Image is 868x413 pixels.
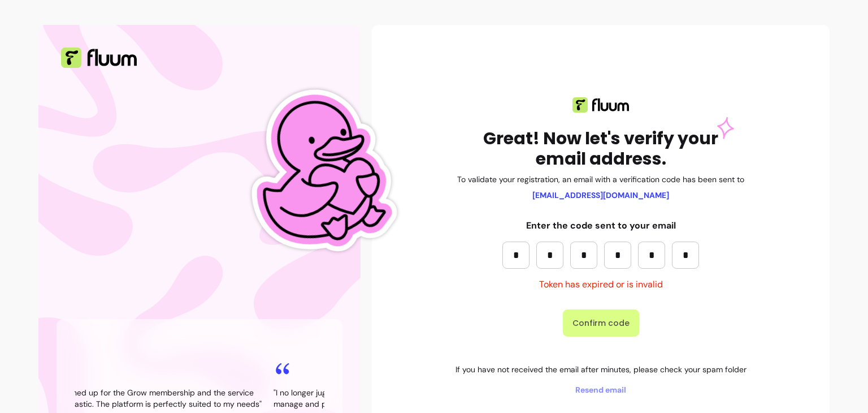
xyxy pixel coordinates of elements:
img: Star Pink [717,117,734,139]
p: To validate your registration, an email with a verification code has been sent to [457,174,744,185]
p: If you have not received the email after minutes, please check your spam folder [455,364,747,375]
input: Please enter OTP character 2 [536,242,563,269]
p: Enter the code sent to your email [502,219,699,233]
input: Please enter OTP character 1 [502,242,530,269]
p: Token has expired or is invalid [502,278,699,291]
span: Resend email [455,384,747,395]
input: Please enter OTP character 3 [570,242,597,269]
input: Please enter OTP character 6 [672,242,699,269]
img: Fluum Logo [61,48,137,68]
img: Fluum logo [572,97,629,113]
blockquote: " I no longer juggle Calendly and multiple apps. Fluum lets me manage and promote my services all... [274,387,514,410]
button: Confirm code [563,309,639,337]
img: Fluum Duck sticker [225,46,411,297]
h1: Great! Now let's verify your email address. [479,128,723,169]
input: Please enter OTP character 5 [638,242,665,269]
input: Please enter OTP character 4 [604,242,631,269]
blockquote: " I recently signed up for the Grow membership and the service has been fantastic. The platform i... [24,387,264,410]
b: [EMAIL_ADDRESS][DOMAIN_NAME] [532,190,669,200]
